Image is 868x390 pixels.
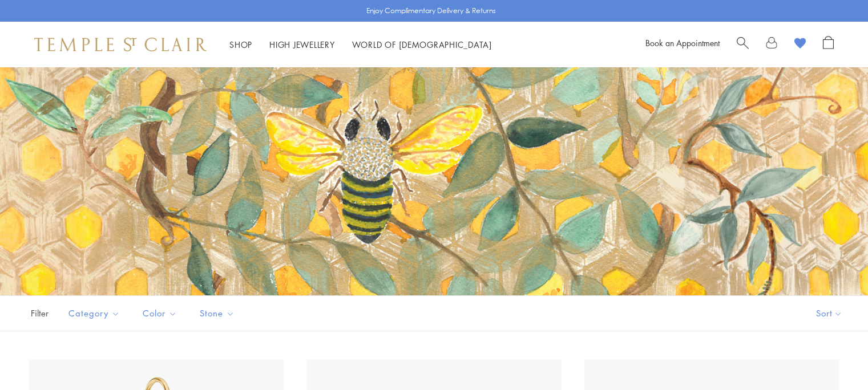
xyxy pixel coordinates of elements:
span: Stone [194,306,243,320]
iframe: Gorgias live chat messenger [811,336,857,379]
button: Stone [191,300,243,326]
a: View Wishlist [794,36,806,53]
a: World of [DEMOGRAPHIC_DATA]World of [DEMOGRAPHIC_DATA] [352,39,492,50]
a: High JewelleryHigh Jewellery [269,39,335,50]
img: Temple St. Clair [34,38,207,51]
a: Search [737,36,749,53]
nav: Main navigation [229,38,492,52]
a: Open Shopping Bag [823,36,834,53]
p: Enjoy Complimentary Delivery & Returns [366,5,496,17]
button: Category [60,300,128,326]
span: Color [137,306,185,320]
a: Book an Appointment [645,37,720,48]
button: Show sort by [790,296,868,331]
span: Category [63,306,128,320]
button: Color [134,300,185,326]
a: ShopShop [229,39,252,50]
